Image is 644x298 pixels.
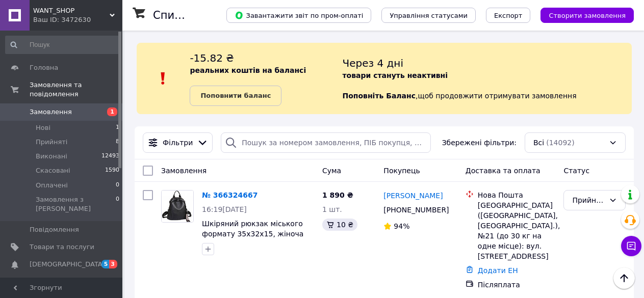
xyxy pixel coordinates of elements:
div: Прийнято [572,195,605,206]
button: Завантажити звіт по пром-оплаті [226,8,371,23]
span: 16:19[DATE] [202,205,247,213]
span: 3 [109,260,117,268]
a: Шкіряний рюкзак міського формату 35х32х15, жіноча наплічна сумочка, чорна [202,220,303,248]
span: [DEMOGRAPHIC_DATA] [30,260,105,269]
div: 10 ₴ [322,219,357,231]
span: 1 [107,107,117,116]
a: Поповнити баланс [190,86,281,106]
a: № 366324667 [202,191,257,199]
button: Управління статусами [381,8,476,23]
input: Пошук [5,36,120,54]
div: [PHONE_NUMBER] [381,203,449,217]
span: Доставка та оплата [466,167,540,175]
span: Покупець [383,167,420,175]
h1: Список замовлень [153,9,256,21]
button: Наверх [613,267,635,289]
span: 94% [394,222,409,230]
span: Замовлення з [PERSON_NAME] [36,195,116,213]
span: Замовлення [161,167,207,175]
span: Виконані [36,152,67,161]
span: Товари та послуги [30,242,94,252]
span: WANT_SHOP [33,6,110,15]
a: Додати ЕН [478,266,518,275]
span: Головна [30,63,58,72]
a: Створити замовлення [530,11,634,19]
a: Фото товару [161,190,194,223]
span: 0 [116,195,119,213]
span: (14092) [546,139,574,147]
span: 5 [101,260,110,268]
span: 1 [116,123,119,132]
button: Експорт [486,8,531,23]
span: 8 [116,138,119,147]
span: Оплачені [36,181,68,190]
span: -15.82 ₴ [190,52,234,64]
b: Поповнити баланс [200,92,271,99]
span: 12493 [101,152,119,161]
div: [GEOGRAPHIC_DATA] ([GEOGRAPHIC_DATA], [GEOGRAPHIC_DATA].), №21 (до 30 кг на одне місце): вул. [ST... [478,200,556,261]
span: 1 890 ₴ [322,191,353,199]
button: Створити замовлення [540,8,634,23]
span: Скасовані [36,166,70,175]
span: Створити замовлення [549,12,626,19]
input: Пошук за номером замовлення, ПІБ покупця, номером телефону, Email, номером накладної [221,132,431,153]
span: Фільтри [163,138,193,148]
span: Нові [36,123,50,132]
span: Прийняті [36,138,67,147]
span: Управління статусами [390,12,468,19]
span: 0 [116,181,119,190]
span: Експорт [494,12,523,19]
span: 1 шт. [322,205,342,213]
b: реальних коштів на балансі [190,66,306,74]
span: Збережені фільтри: [442,138,517,148]
span: Завантажити звіт по пром-оплаті [235,11,363,20]
span: Статус [563,167,589,175]
span: Cума [322,167,341,175]
button: Чат з покупцем [621,236,641,256]
div: Нова Пошта [478,190,556,200]
img: Фото товару [162,191,193,222]
span: Замовлення [30,107,72,117]
span: 1590 [105,166,119,175]
div: Післяплата [478,280,556,290]
b: Поповніть Баланс [342,92,416,100]
a: [PERSON_NAME] [383,191,443,201]
b: товари стануть неактивні [342,71,448,79]
span: Всі [533,138,544,148]
span: Через 4 дні [342,57,403,69]
span: Повідомлення [30,225,79,234]
span: Замовлення та повідомлення [30,80,122,99]
div: , щоб продовжити отримувати замовлення [342,51,632,106]
img: :exclamation: [156,71,171,86]
div: Ваш ID: 3472630 [33,15,122,24]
